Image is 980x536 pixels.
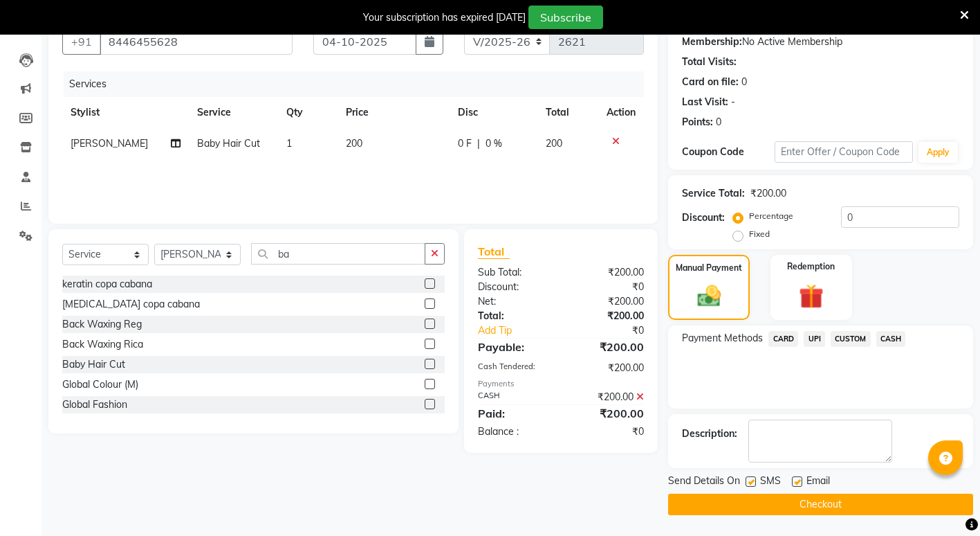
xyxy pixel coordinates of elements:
span: SMS [760,474,781,491]
label: Manual Payment [676,262,742,274]
span: Send Details On [668,474,740,491]
div: Service Total: [682,186,745,201]
button: Apply [918,142,958,163]
span: 0 % [486,136,502,151]
th: Total [537,97,599,128]
img: _cash.svg [690,283,728,310]
div: ₹200.00 [561,265,654,280]
button: Checkout [668,494,973,515]
div: ₹0 [576,323,654,338]
div: Your subscription has expired [DATE] [363,10,526,25]
div: Back Waxing Reg [62,317,142,332]
div: Global Colour (M) [62,377,138,392]
div: ₹200.00 [561,294,654,309]
span: 1 [286,137,292,150]
label: Fixed [749,228,770,240]
div: keratin copa cabana [62,277,152,292]
div: ₹200.00 [561,361,654,375]
div: Payments [478,378,645,390]
div: Coupon Code [682,145,775,159]
th: Qty [278,97,338,128]
div: Net: [468,294,561,309]
span: CARD [768,331,798,347]
span: | [477,136,480,151]
div: Cash Tendered: [468,361,561,375]
button: +91 [62,28,101,55]
span: CASH [876,331,906,347]
img: _gift.svg [791,281,831,312]
div: ₹0 [561,280,654,294]
div: [MEDICAL_DATA] copa cabana [62,297,200,312]
div: Total: [468,309,561,323]
a: Add Tip [468,323,577,338]
span: CUSTOM [831,331,871,347]
input: Search or Scan [251,243,425,265]
div: Discount: [682,211,725,225]
div: Sub Total: [468,265,561,280]
label: Redemption [787,260,835,273]
button: Subscribe [528,6,603,29]
div: Baby Hair Cut [62,357,125,372]
div: 0 [716,115,721,129]
span: 0 F [458,136,472,151]
div: Discount: [468,280,561,294]
div: Back Waxing Rica [62,337,143,352]
th: Service [189,97,278,128]
div: ₹200.00 [561,309,654,323]
div: Global Fashion [62,397,127,412]
div: Services [64,71,654,97]
div: Payable: [468,339,561,355]
span: Email [806,474,830,491]
div: Paid: [468,405,561,422]
div: Membership: [682,35,742,49]
div: ₹200.00 [561,339,654,355]
label: Percentage [749,210,793,222]
div: 0 [741,75,747,89]
input: Search by Name/Mobile/Email/Code [100,28,293,55]
div: Balance : [468,425,561,439]
span: 200 [546,137,562,150]
div: ₹200.00 [561,405,654,422]
div: ₹0 [561,425,654,439]
div: ₹200.00 [750,186,786,201]
th: Disc [450,97,537,128]
div: Last Visit: [682,95,728,109]
span: 200 [346,137,362,150]
div: Points: [682,115,713,129]
th: Stylist [62,97,189,128]
span: [PERSON_NAME] [71,137,148,150]
th: Price [338,97,450,128]
div: Card on file: [682,75,739,89]
input: Enter Offer / Coupon Code [775,141,913,163]
div: No Active Membership [682,35,959,49]
span: Total [478,244,510,259]
div: CASH [468,390,561,404]
div: Total Visits: [682,55,737,69]
span: Baby Hair Cut [197,137,260,150]
div: Description: [682,427,737,441]
th: Action [598,97,644,128]
div: ₹200.00 [561,390,654,404]
span: Payment Methods [682,331,763,346]
span: UPI [804,331,825,347]
div: - [731,95,735,109]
